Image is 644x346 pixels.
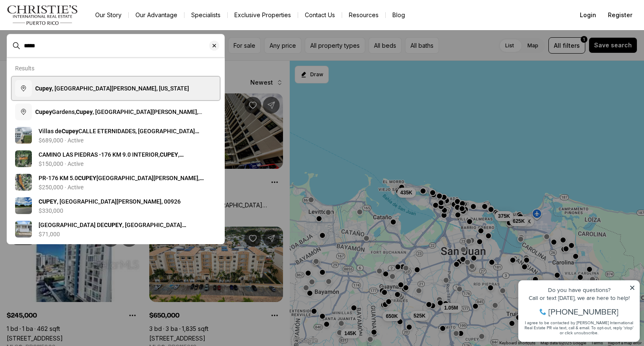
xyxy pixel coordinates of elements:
[603,7,637,23] button: Register
[608,12,632,18] span: Register
[39,137,83,144] p: $689,000 · Active
[12,100,220,124] button: CupeyGardens,Cupey, [GEOGRAPHIC_DATA][PERSON_NAME], [US_STATE]
[39,222,186,237] span: [GEOGRAPHIC_DATA] DE , [GEOGRAPHIC_DATA][PERSON_NAME], 00926
[12,147,220,170] a: View details: CAMINO LAS PIEDRAS -176 KM 9.0 INTERIOR, CUPEY
[39,231,60,238] p: $71,000
[76,108,93,115] b: Cupey
[129,9,184,21] a: Our Advantage
[62,128,78,134] b: Cupey
[580,12,596,18] span: Login
[88,9,128,21] a: Our Story
[39,184,83,191] p: $250,000 · Active
[160,151,178,158] b: CUPEY
[184,9,227,21] a: Specialists
[7,5,78,25] img: logo
[39,160,83,167] p: $150,000 · Active
[15,65,34,72] p: Results
[10,52,119,67] span: I agree to be contacted by [PERSON_NAME] International Real Estate PR via text, call & email. To ...
[12,170,220,194] a: View details: PR-176 KM 5.0 CUPEY ALTO WARD
[12,194,220,217] a: View details: CUPEY
[39,128,199,143] span: Villas de CALLE ETERNIDADES, [GEOGRAPHIC_DATA][PERSON_NAME], 00926
[12,217,220,241] a: View details: Bambu St. RIVIERAS DE CUPEY
[12,124,220,147] a: View details: Villas de Cupey CALLE ETERNIDADES
[78,175,96,181] b: CUPEY
[209,34,224,57] button: Clear search input
[35,85,52,92] b: Cupey
[35,108,202,124] span: Gardens, , [GEOGRAPHIC_DATA][PERSON_NAME], [US_STATE]
[9,19,121,25] div: Do you have questions?
[228,9,298,21] a: Exclusive Properties
[39,207,63,214] p: $330,000
[342,9,385,21] a: Resources
[35,85,189,92] span: , [GEOGRAPHIC_DATA][PERSON_NAME], [US_STATE]
[39,198,181,205] span: , [GEOGRAPHIC_DATA][PERSON_NAME], 00926
[39,198,57,205] b: CUPEY
[39,151,184,166] span: CAMINO LAS PIEDRAS -176 KM 9.0 INTERIOR, , [GEOGRAPHIC_DATA][PERSON_NAME], 00936
[575,7,601,23] button: Login
[12,77,220,100] button: Cupey, [GEOGRAPHIC_DATA][PERSON_NAME], [US_STATE]
[298,9,342,21] button: Contact Us
[104,222,122,228] b: CUPEY
[386,9,412,21] a: Blog
[35,108,52,115] b: Cupey
[39,175,204,190] span: PR-176 KM 5.0 [GEOGRAPHIC_DATA][PERSON_NAME], [GEOGRAPHIC_DATA], 00926
[34,39,104,48] span: [PHONE_NUMBER]
[9,27,121,33] div: Call or text [DATE], we are here to help!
